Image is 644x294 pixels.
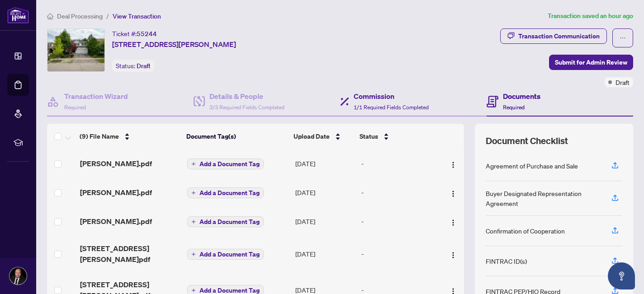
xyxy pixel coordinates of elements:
[191,219,196,224] span: plus
[450,161,457,168] img: Logo
[500,28,607,44] button: Transaction Communication
[486,256,527,266] div: FINTRAC ID(s)
[187,187,264,199] button: Add a Document Tag
[112,39,236,50] span: [STREET_ADDRESS][PERSON_NAME]
[57,12,103,20] span: Deal Processing
[80,216,152,227] span: [PERSON_NAME].pdf
[446,214,460,229] button: Logo
[187,158,264,170] button: Add a Document Tag
[616,77,630,87] span: Draft
[191,252,196,257] span: plus
[187,248,264,260] button: Add a Document Tag
[356,124,438,149] th: Status
[486,226,565,236] div: Confirmation of Cooperation
[199,190,260,196] span: Add a Document Tag
[183,124,290,149] th: Document Tag(s)
[64,91,128,102] h4: Transaction Wizard
[360,131,378,141] span: Status
[361,216,437,226] div: -
[292,149,358,178] td: [DATE]
[47,13,53,19] span: home
[290,124,356,149] th: Upload Date
[354,104,429,111] span: 1/1 Required Fields Completed
[137,30,157,38] span: 55244
[294,131,330,141] span: Upload Date
[292,236,358,272] td: [DATE]
[199,287,260,294] span: Add a Document Tag
[191,162,196,166] span: plus
[518,29,600,43] div: Transaction Communication
[80,243,180,265] span: [STREET_ADDRESS][PERSON_NAME]pdf
[486,161,578,171] div: Agreement of Purchase and Sale
[187,249,264,260] button: Add a Document Tag
[486,135,568,147] span: Document Checklist
[620,35,626,41] span: ellipsis
[209,104,284,111] span: 3/3 Required Fields Completed
[80,131,119,141] span: (9) File Name
[64,104,86,111] span: Required
[486,188,601,208] div: Buyer Designated Representation Agreement
[199,161,260,167] span: Add a Document Tag
[450,252,457,259] img: Logo
[446,247,460,261] button: Logo
[555,55,627,70] span: Submit for Admin Review
[361,249,437,259] div: -
[80,158,152,169] span: [PERSON_NAME].pdf
[187,216,264,228] button: Add a Document Tag
[76,124,183,149] th: (9) File Name
[113,12,161,20] span: View Transaction
[187,159,264,169] button: Add a Document Tag
[361,159,437,168] div: -
[361,187,437,197] div: -
[209,91,284,102] h4: Details & People
[191,191,196,195] span: plus
[187,216,264,227] button: Add a Document Tag
[191,288,196,293] span: plus
[137,62,151,70] span: Draft
[80,187,152,198] span: [PERSON_NAME].pdf
[199,251,260,257] span: Add a Document Tag
[9,267,27,285] img: Profile Icon
[450,190,457,197] img: Logo
[112,28,157,39] div: Ticket #:
[112,60,154,72] div: Status:
[199,219,260,225] span: Add a Document Tag
[354,91,429,102] h4: Commission
[548,11,633,21] article: Transaction saved an hour ago
[503,91,540,102] h4: Documents
[608,262,635,289] button: Open asap
[7,7,29,23] img: logo
[47,29,104,71] img: IMG-40755716_1.jpg
[503,104,525,111] span: Required
[187,187,264,198] button: Add a Document Tag
[446,156,460,171] button: Logo
[549,55,633,70] button: Submit for Admin Review
[446,185,460,200] button: Logo
[450,219,457,226] img: Logo
[292,207,358,236] td: [DATE]
[106,11,109,21] li: /
[292,178,358,207] td: [DATE]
